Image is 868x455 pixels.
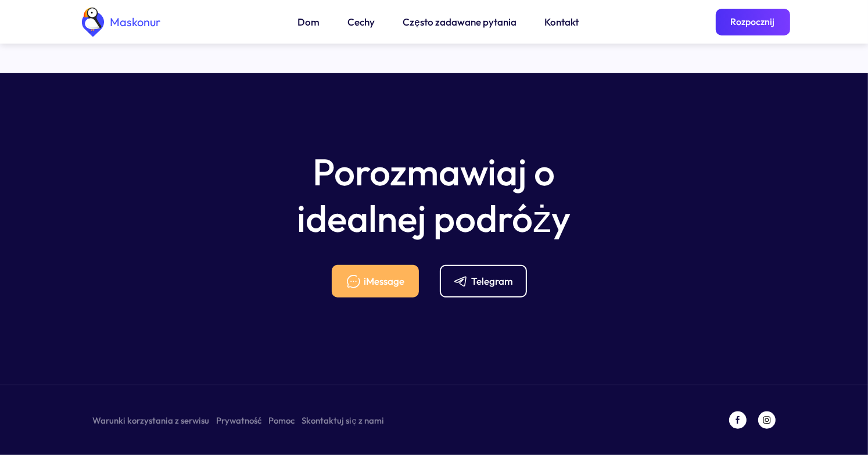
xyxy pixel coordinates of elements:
[403,15,516,30] a: Często zadawane pytania
[297,16,320,28] font: Dom
[544,15,579,30] a: Kontakt
[302,413,384,428] a: Skontaktuj się z nami
[332,265,428,298] a: iMessage
[269,415,295,426] font: Pomoc
[78,8,161,37] a: dom
[347,15,375,30] a: Cechy
[297,148,571,242] font: Porozmawiaj o idealnej podróży
[217,413,262,428] a: Prywatność
[93,415,210,426] font: Warunki korzystania z serwisu
[269,413,295,428] a: Pomoc
[93,413,210,428] a: Warunki korzystania z serwisu
[403,16,516,28] font: Często zadawane pytania
[217,415,262,426] font: Prywatność
[110,15,161,29] font: Maskonur
[716,9,790,35] a: Rozpocznij
[731,16,775,27] font: Rozpocznij
[472,275,514,287] font: Telegram
[297,15,320,30] a: Dom
[347,16,375,28] font: Cechy
[440,265,536,298] a: Telegram
[364,275,405,287] font: iMessage
[544,16,579,28] font: Kontakt
[302,415,384,426] font: Skontaktuj się z nami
